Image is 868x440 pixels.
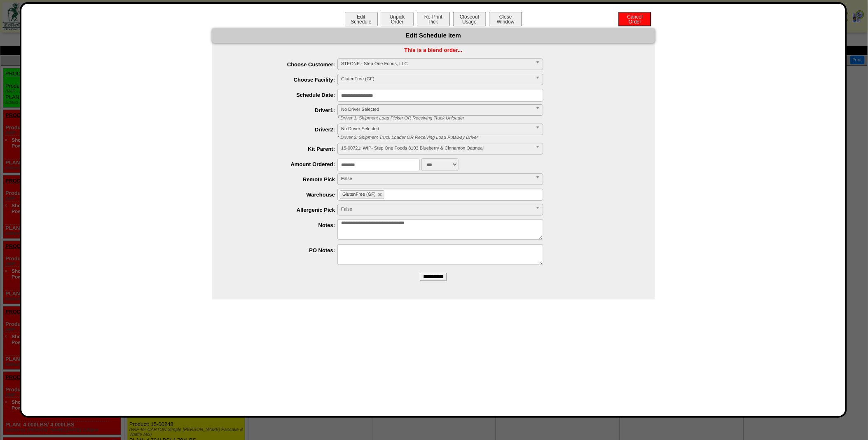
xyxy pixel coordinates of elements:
div: * Driver 1: Shipment Load Picker OR Receiving Truck Unloader [332,116,655,121]
span: GlutenFree (GF) [341,74,532,84]
span: False [341,204,532,214]
label: Schedule Date: [229,92,338,98]
label: Driver1: [229,107,338,113]
span: 15-00721: WIP- Step One Foods 8103 Blueberry & Cinnamon Oatmeal [341,143,532,153]
button: EditSchedule [345,12,378,26]
label: Warehouse [229,192,338,198]
label: Driver2: [229,126,338,133]
button: CloseoutUsage [453,12,486,26]
label: Allergenic Pick [229,207,338,213]
span: No Driver Selected [341,105,532,115]
button: Re-PrintPick [417,12,450,26]
span: STEONE - Step One Foods, LLC [341,59,532,69]
label: PO Notes: [229,247,338,253]
label: Choose Facility: [229,77,338,83]
a: CloseWindow [488,19,523,25]
label: Notes: [229,222,338,228]
label: Kit Parent: [229,146,338,152]
div: Edit Schedule Item [212,28,655,43]
button: CancelOrder [618,12,651,26]
label: Amount Ordered: [229,161,338,167]
button: CloseWindow [489,12,522,26]
div: * Driver 2: Shipment Truck Loader OR Receiving Load Putaway Driver [332,135,655,140]
span: No Driver Selected [341,124,532,134]
div: This is a blend order... [212,47,655,53]
span: GlutenFree (GF) [342,192,376,197]
span: False [341,174,532,184]
label: Choose Customer: [229,61,338,68]
label: Remote Pick [229,176,338,183]
button: UnpickOrder [381,12,414,26]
